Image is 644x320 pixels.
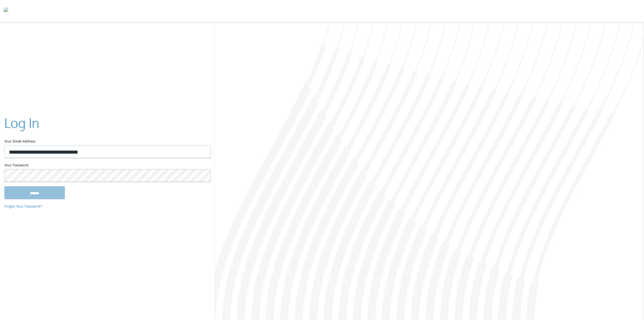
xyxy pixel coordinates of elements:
h2: Log In [4,114,39,132]
img: todyl-logo-dark.svg [4,6,8,17]
label: Your Password [4,162,210,169]
keeper-lock: Open Keeper Popup [200,148,207,155]
a: Forgot Your Password? [4,204,42,210]
keeper-lock: Open Keeper Popup [200,172,207,179]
